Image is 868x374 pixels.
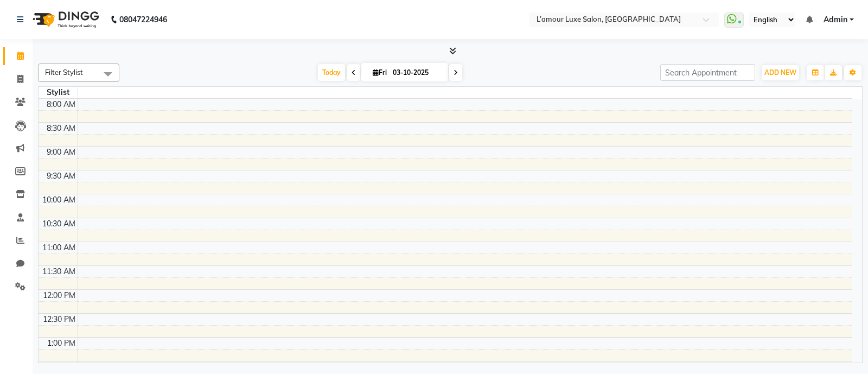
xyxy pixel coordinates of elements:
[40,218,78,230] div: 10:30 AM
[318,64,345,81] span: Today
[39,87,78,98] div: Stylist
[44,170,78,182] div: 9:30 AM
[28,4,102,35] img: logo
[41,290,78,301] div: 12:00 PM
[119,4,167,35] b: 08047224946
[390,65,444,81] input: 2025-10-03
[370,68,390,77] span: Fri
[44,123,78,134] div: 8:30 AM
[824,14,847,26] span: Admin
[45,338,78,349] div: 1:00 PM
[44,147,78,158] div: 9:00 AM
[44,99,78,110] div: 8:00 AM
[40,194,78,206] div: 10:00 AM
[45,68,83,77] span: Filter Stylist
[45,362,78,373] div: 1:30 PM
[660,64,755,81] input: Search Appointment
[764,68,796,77] span: ADD NEW
[40,242,78,253] div: 11:00 AM
[41,314,78,325] div: 12:30 PM
[762,65,799,80] button: ADD NEW
[40,266,78,277] div: 11:30 AM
